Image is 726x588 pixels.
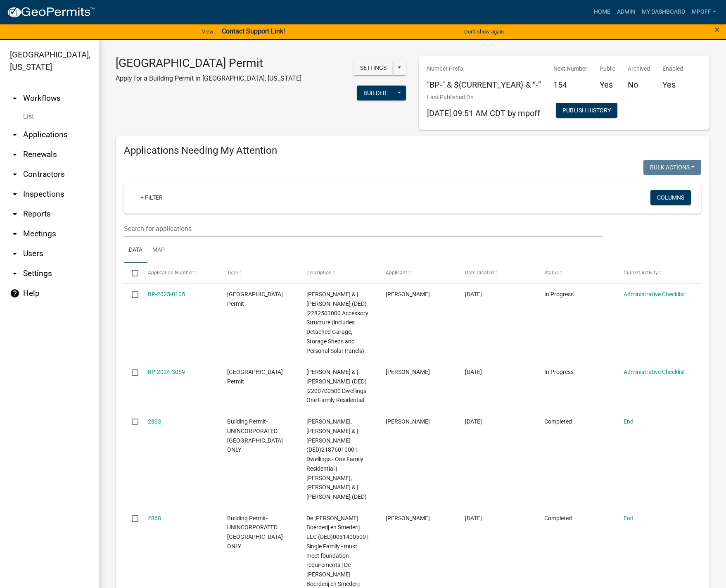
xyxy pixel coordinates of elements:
a: My Dashboard [638,4,688,20]
i: arrow_drop_down [10,189,20,199]
strong: Contact Support Link! [222,27,285,35]
span: Marion County Building Permit [227,291,283,307]
i: arrow_drop_down [10,269,20,279]
p: Apply for a Building Permit in [GEOGRAPHIC_DATA], [US_STATE] [116,74,301,83]
a: BP-2025-0105 [148,291,185,298]
button: Settings [354,60,393,75]
a: 2868 [148,515,161,521]
p: Enabled [662,64,683,73]
datatable-header-cell: Application Number [140,263,219,283]
datatable-header-cell: Applicant [378,263,457,283]
a: Home [591,4,614,20]
button: Bulk Actions [643,160,701,175]
span: DAN [386,418,430,425]
p: Public [600,64,615,73]
a: Admin [614,4,638,20]
a: Administrative Checklist [624,291,685,298]
h5: 154 [553,80,587,90]
span: [DATE] 09:51 AM CDT by mpoff [427,108,540,118]
span: Marion County Building Permit [227,369,283,385]
h5: Yes [600,80,615,90]
datatable-header-cell: Select [124,263,140,283]
h5: Yes [662,80,683,90]
span: Christine [386,369,430,375]
span: In Progress [544,369,574,375]
p: Archived [628,64,650,73]
a: 2893 [148,418,161,425]
span: Applicant [386,270,407,276]
span: Current Activity [624,270,658,276]
i: help [10,288,20,298]
datatable-header-cell: Current Activity [616,263,695,283]
span: Matt Van Weelden [386,291,430,298]
i: arrow_drop_down [10,249,20,259]
a: + Filter [134,190,169,205]
span: Date Created [465,270,494,276]
span: × [714,24,720,36]
span: Description [306,270,332,276]
span: 11/21/2023 [465,515,482,521]
datatable-header-cell: Date Created [457,263,536,283]
datatable-header-cell: Description [299,263,378,283]
p: Last Published On [427,93,540,102]
span: Status [544,270,559,276]
span: Building Permit-UNINCORPORATED MARION COUNTY ONLY [227,418,283,453]
i: arrow_drop_down [10,130,20,140]
p: Number Prefix [427,64,541,73]
datatable-header-cell: Type [219,263,298,283]
datatable-header-cell: Status [536,263,616,283]
button: Publish History [556,103,617,118]
input: Search for applications [124,220,603,237]
a: End [624,515,633,521]
span: Type [227,270,238,276]
a: BP-2024-3059 [148,369,185,375]
wm-modal-confirm: Workflow Publish History [556,107,617,114]
i: arrow_drop_down [10,150,20,159]
button: Close [714,25,720,35]
h4: Applications Needing My Attention [124,145,701,157]
span: Application Number [148,270,193,276]
span: 10/08/2024 [465,369,482,375]
span: Van Weelden, Matthew S & | Van Weelden, Teresa L (DED) |2282503000 Accessory Structure (includes ... [306,291,368,354]
button: Builder [357,86,393,100]
span: Completed [544,515,572,521]
p: Next Number [553,64,587,73]
button: Columns [650,190,691,205]
a: View [199,25,217,38]
span: Clark, Howard F & | Clark, Christine L (DED) |2200700500 Dwellings - One Family Residential [306,369,369,403]
a: Administrative Checklist [624,369,685,375]
span: Completed [544,418,572,425]
a: End [624,418,633,425]
a: Data [124,237,147,264]
i: arrow_drop_up [10,93,20,103]
h5: "BP-" & ${CURRENT_YEAR} & “-” [427,80,541,90]
button: Don't show again [461,25,507,38]
h5: No [628,80,650,90]
i: arrow_drop_down [10,209,20,219]
h3: [GEOGRAPHIC_DATA] Permit [116,56,301,70]
span: Carter, Jenna Kane & | Carter, Michael James (DED)2187601000 | Dwellings - One Family Residential... [306,418,367,500]
span: Building Permit-UNINCORPORATED MARION COUNTY ONLY [227,515,283,550]
a: Map [147,237,170,264]
a: mpoff [688,4,719,20]
span: Jennifer Van Kooten [386,515,430,521]
i: arrow_drop_down [10,229,20,239]
span: 07/15/2025 [465,291,482,298]
i: arrow_drop_down [10,169,20,179]
span: In Progress [544,291,574,298]
span: 02/12/2024 [465,418,482,425]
